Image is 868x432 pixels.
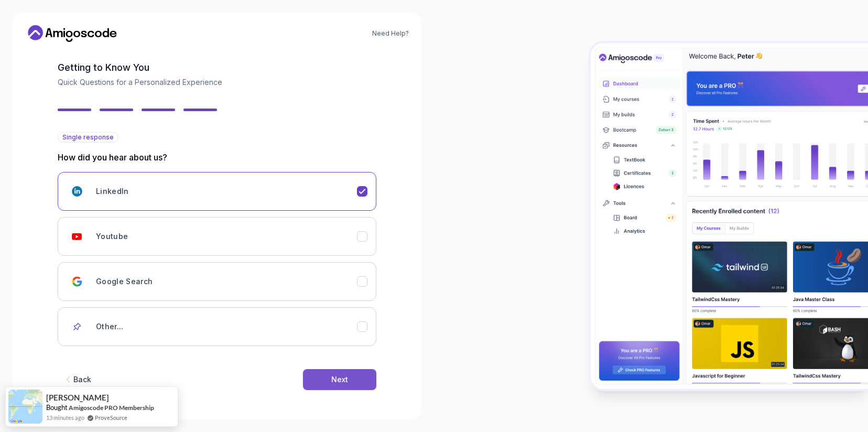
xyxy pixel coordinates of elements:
[58,262,376,301] button: Google Search
[591,43,868,388] img: Amigoscode Dashboard
[58,217,376,256] button: Youtube
[62,133,114,142] span: Single response
[96,321,124,332] h3: Other...
[46,413,84,422] span: 13 minutes ago
[303,369,376,390] button: Next
[331,374,348,385] div: Next
[96,276,153,287] h3: Google Search
[58,151,376,164] p: How did you hear about us?
[8,390,42,424] img: provesource social proof notification image
[58,60,376,75] h2: Getting to Know You
[96,186,129,197] h3: LinkedIn
[58,77,376,88] p: Quick Questions for a Personalized Experience
[73,374,91,385] div: Back
[46,393,109,402] span: [PERSON_NAME]
[58,307,376,346] button: Other...
[95,413,127,422] a: ProveSource
[372,29,409,38] a: Need Help?
[69,404,154,412] a: Amigoscode PRO Membership
[46,403,68,412] span: Bought
[58,369,96,390] button: Back
[96,231,128,242] h3: Youtube
[58,172,376,211] button: LinkedIn
[25,25,120,42] a: Home link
